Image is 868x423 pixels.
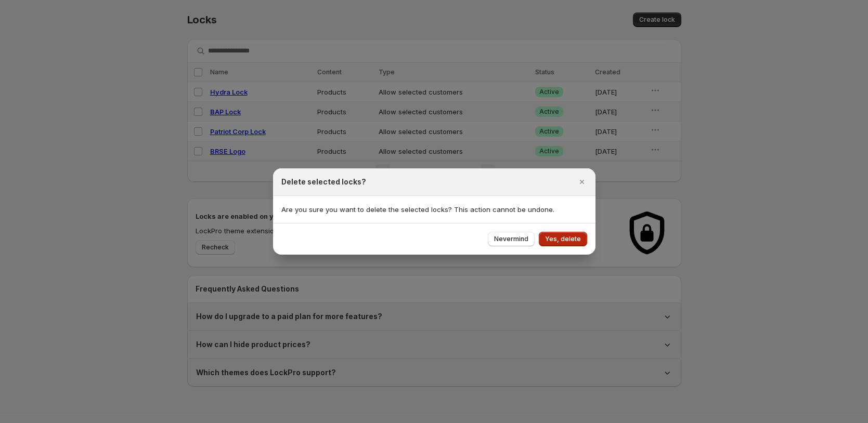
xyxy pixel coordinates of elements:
button: Close [575,175,589,189]
p: Are you sure you want to delete the selected locks? This action cannot be undone. [281,204,587,215]
span: Nevermind [494,235,528,243]
button: Yes, delete [539,232,587,246]
span: Yes, delete [545,235,581,243]
button: Nevermind [488,232,535,246]
h2: Delete selected locks? [281,177,366,187]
